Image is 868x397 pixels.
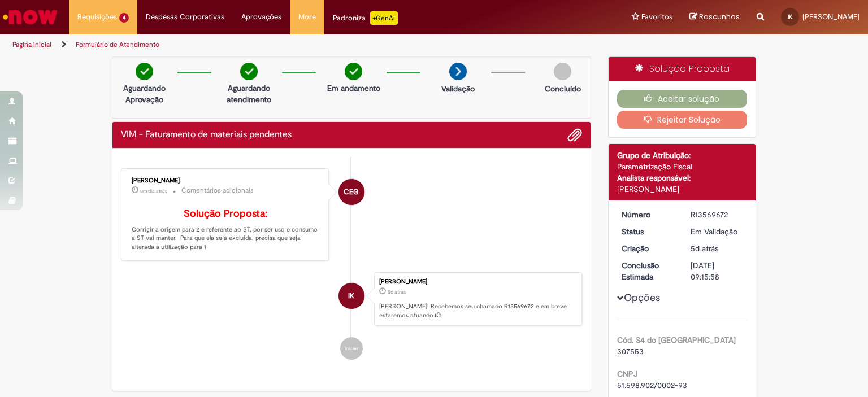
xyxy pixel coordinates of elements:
div: [PERSON_NAME] [379,278,576,285]
button: Adicionar anexos [567,128,582,142]
span: CEG [344,178,359,206]
p: Corrigir a origem para 2 e referente ao ST, por ser uso e consumo a ST vai manter. Para que ela s... [132,208,320,252]
time: 29/09/2025 10:36:44 [140,187,167,194]
div: [PERSON_NAME] [617,184,748,195]
span: um dia atrás [140,187,167,194]
ul: Trilhas de página [8,34,570,55]
div: [PERSON_NAME] [132,177,320,184]
div: Cristiano Eduardo Gomes Fernandes [338,179,364,205]
div: Analista responsável: [617,172,748,184]
span: Despesas Corporativas [146,11,224,23]
span: 5d atrás [691,243,718,254]
p: Validação [441,83,475,94]
a: Página inicial [12,40,51,49]
ul: Histórico de tíquete [121,157,582,372]
img: check-circle-green.png [345,63,362,80]
span: Favoritos [641,11,672,23]
div: Em Validação [691,226,743,237]
p: +GenAi [370,11,398,25]
div: Solução Proposta [609,57,756,81]
dt: Número [613,209,683,220]
p: Aguardando atendimento [222,82,276,105]
b: CNPJ [617,369,637,379]
img: ServiceNow [1,6,59,28]
span: [PERSON_NAME] [802,12,860,21]
b: Solução Proposta: [184,207,267,220]
li: Izabela Kitaka [121,272,582,326]
span: Requisições [77,11,117,23]
div: Padroniza [333,11,398,25]
span: Rascunhos [699,11,740,22]
small: Comentários adicionais [181,186,254,195]
b: Cód. S4 do [GEOGRAPHIC_DATA] [617,335,736,345]
button: Aceitar solução [617,90,748,108]
span: 51.598.902/0002-93 [617,380,687,390]
p: Em andamento [327,82,380,94]
span: More [298,11,316,23]
div: Parametrização Fiscal [617,161,748,172]
p: Aguardando Aprovação [117,82,172,105]
img: img-circle-grey.png [554,63,571,80]
p: [PERSON_NAME]! Recebemos seu chamado R13569672 e em breve estaremos atuando. [379,302,576,320]
a: Formulário de Atendimento [76,40,159,49]
div: 26/09/2025 10:15:55 [691,243,743,254]
span: Aprovações [241,11,281,23]
div: [DATE] 09:15:58 [691,260,743,282]
img: arrow-next.png [449,63,467,80]
time: 26/09/2025 10:15:55 [388,289,406,295]
div: R13569672 [691,209,743,220]
h2: VIM - Faturamento de materiais pendentes Histórico de tíquete [121,130,292,140]
time: 26/09/2025 10:15:55 [691,243,718,254]
div: Grupo de Atribuição: [617,150,748,161]
button: Rejeitar Solução [617,111,748,129]
div: Izabela Kitaka [338,283,364,309]
dt: Status [613,226,683,237]
img: check-circle-green.png [136,63,153,80]
img: check-circle-green.png [240,63,258,80]
p: Concluído [545,83,581,94]
dt: Conclusão Estimada [613,260,683,282]
span: 307553 [617,346,644,356]
span: IK [788,13,792,20]
dt: Criação [613,243,683,254]
span: 4 [119,13,129,23]
span: 5d atrás [388,289,406,295]
a: Rascunhos [689,12,740,23]
span: IK [348,282,354,309]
